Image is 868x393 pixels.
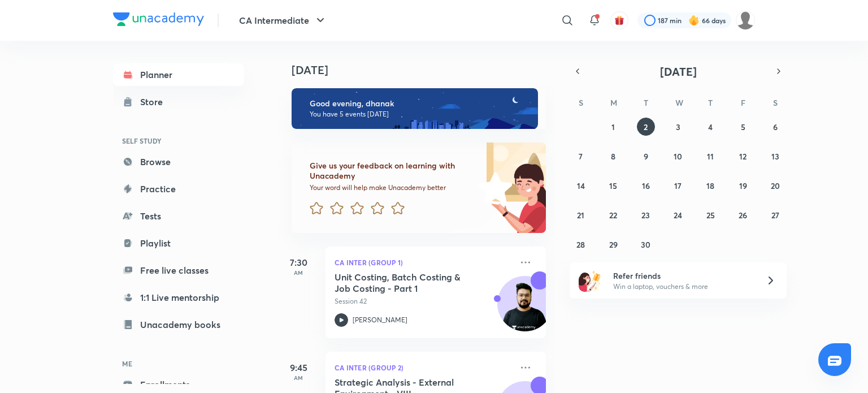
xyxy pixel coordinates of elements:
[637,206,655,224] button: September 23, 2025
[353,315,407,325] p: [PERSON_NAME]
[766,118,784,136] button: September 6, 2025
[579,151,583,162] abbr: September 7, 2025
[113,205,244,227] a: Tests
[335,296,512,306] p: Session 42
[113,63,244,86] a: Planner
[440,142,546,233] img: feedback_image
[310,98,528,109] h6: Good evening, dhanak
[644,97,648,108] abbr: Tuesday
[688,15,700,26] img: streak
[701,176,719,195] button: September 18, 2025
[276,269,321,276] p: AM
[113,131,244,150] h6: SELF STUDY
[739,210,747,221] abbr: September 26, 2025
[644,122,648,132] abbr: September 2, 2025
[572,235,590,253] button: September 28, 2025
[707,151,714,162] abbr: September 11, 2025
[766,206,784,224] button: September 27, 2025
[644,151,648,162] abbr: September 9, 2025
[292,63,557,77] h4: [DATE]
[609,239,618,250] abbr: September 29, 2025
[660,64,697,79] span: [DATE]
[310,161,475,181] h6: Give us your feedback on learning with Unacademy
[572,176,590,195] button: September 14, 2025
[604,235,622,253] button: September 29, 2025
[708,122,713,132] abbr: September 4, 2025
[140,95,170,109] div: Store
[611,151,615,162] abbr: September 8, 2025
[706,180,714,191] abbr: September 18, 2025
[637,235,655,253] button: September 30, 2025
[701,147,719,165] button: September 11, 2025
[739,180,747,191] abbr: September 19, 2025
[572,206,590,224] button: September 21, 2025
[736,11,755,30] img: dhanak
[734,176,752,195] button: September 19, 2025
[276,374,321,381] p: AM
[113,150,244,173] a: Browse
[676,122,680,132] abbr: September 3, 2025
[577,180,585,191] abbr: September 14, 2025
[113,286,244,309] a: 1:1 Live mentorship
[335,361,512,374] p: CA Inter (Group 2)
[276,256,321,269] h5: 7:30
[637,118,655,136] button: September 2, 2025
[335,256,512,269] p: CA Inter (Group 1)
[734,206,752,224] button: September 26, 2025
[604,176,622,195] button: September 15, 2025
[669,147,687,165] button: September 10, 2025
[674,180,682,191] abbr: September 17, 2025
[113,259,244,282] a: Free live classes
[579,97,583,108] abbr: Sunday
[113,90,244,113] a: Store
[675,97,683,108] abbr: Wednesday
[113,12,204,26] img: Company Logo
[113,12,204,29] a: Company Logo
[611,122,615,132] abbr: September 1, 2025
[276,361,321,374] h5: 9:45
[113,178,244,200] a: Practice
[310,183,475,192] p: Your word will help make Unacademy better
[613,270,752,282] h6: Refer friends
[701,206,719,224] button: September 25, 2025
[674,210,682,221] abbr: September 24, 2025
[335,271,475,294] h5: Unit Costing, Batch Costing & Job Costing - Part 1
[708,97,713,108] abbr: Thursday
[614,15,624,25] img: avatar
[741,122,745,132] abbr: September 5, 2025
[773,97,778,108] abbr: Saturday
[669,176,687,195] button: September 17, 2025
[641,210,650,221] abbr: September 23, 2025
[771,180,780,191] abbr: September 20, 2025
[609,180,617,191] abbr: September 15, 2025
[641,239,650,250] abbr: September 30, 2025
[113,232,244,254] a: Playlist
[637,176,655,195] button: September 16, 2025
[579,269,601,292] img: referral
[604,118,622,136] button: September 1, 2025
[232,9,334,32] button: CA Intermediate
[292,88,538,129] img: evening
[734,147,752,165] button: September 12, 2025
[669,118,687,136] button: September 3, 2025
[706,210,715,221] abbr: September 25, 2025
[674,151,682,162] abbr: September 10, 2025
[113,354,244,373] h6: ME
[642,180,650,191] abbr: September 16, 2025
[576,239,585,250] abbr: September 28, 2025
[766,147,784,165] button: September 13, 2025
[577,210,584,221] abbr: September 21, 2025
[113,313,244,336] a: Unacademy books
[771,210,779,221] abbr: September 27, 2025
[610,97,617,108] abbr: Monday
[741,97,745,108] abbr: Friday
[637,147,655,165] button: September 9, 2025
[498,282,552,336] img: Avatar
[604,147,622,165] button: September 8, 2025
[610,11,628,29] button: avatar
[669,206,687,224] button: September 24, 2025
[701,118,719,136] button: September 4, 2025
[572,147,590,165] button: September 7, 2025
[766,176,784,195] button: September 20, 2025
[739,151,747,162] abbr: September 12, 2025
